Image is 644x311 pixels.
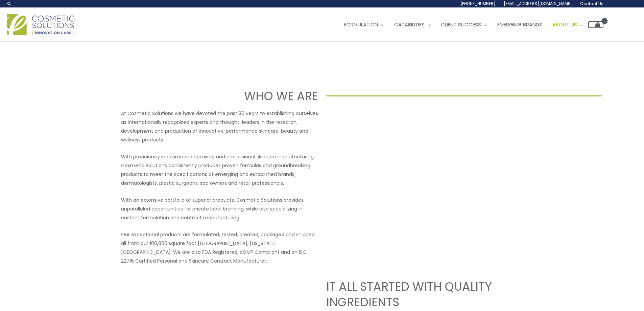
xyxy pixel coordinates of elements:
[441,21,481,28] span: Client Success
[42,88,318,104] h1: WHO WE ARE
[497,21,542,28] span: Emerging Brands
[344,21,378,28] span: Formulation
[7,14,74,35] img: Cosmetic Solutions Logo
[552,21,577,28] span: About Us
[436,15,492,35] a: Client Success
[326,109,523,220] iframe: Get to know Cosmetic Solutions Private Label Skin Care
[339,15,389,35] a: Formulation
[588,21,603,28] a: View Shopping Cart, empty
[389,15,436,35] a: Capabilities
[121,196,318,222] p: With an extensive portfolio of superior products, Cosmetic Solutions provides unparalleled opport...
[326,279,523,310] h2: IT ALL STARTED WITH QUALITY INGREDIENTS
[547,15,588,35] a: About Us
[460,1,496,6] span: [PHONE_NUMBER]
[504,1,572,6] span: [EMAIL_ADDRESS][DOMAIN_NAME]
[580,1,603,6] span: Contact Us
[394,21,425,28] span: Capabilities
[7,1,12,6] a: Search icon link
[492,15,547,35] a: Emerging Brands
[121,230,318,265] p: Our exceptional products are formulated, tested, created, packaged and shipped all from our 100,0...
[121,152,318,187] p: With proficiency in cosmetic chemistry and professional skincare manufacturing, Cosmetic Solution...
[121,109,318,144] p: At Cosmetic Solutions we have devoted the past 30 years to establishing ourselves as internationa...
[334,15,603,35] nav: Site Navigation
